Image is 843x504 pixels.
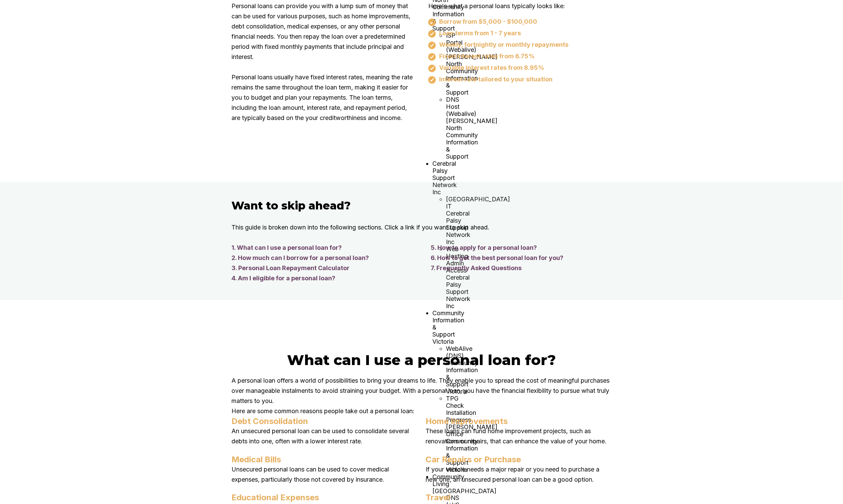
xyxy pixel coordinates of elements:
a: 7. Frequently Asked Questions [431,263,612,273]
p: Personal loans can provide you with a lump sum of money that can be used for various purposes, su... [231,1,415,123]
h4: Medical Bills [231,455,417,464]
div: Borrow from $5,000 - $100,000 [428,18,612,26]
div: Variable interest rates from 8.95% [428,64,612,72]
a: 2. How much can I borrow for a personal loan? [231,253,417,263]
h4: Travel [426,493,612,503]
div: Interest rate tailored to your situation [428,76,612,84]
div: Weekly, fortnightly or monthly repayments [428,41,612,49]
a: 5. How to apply for a personal loan? [431,243,612,253]
div: Fixed interest rates from 6.75% [428,53,612,61]
a: 3. Personal Loan Repayment Calculator [231,263,417,273]
p: These loans can fund home improvement projects, such as renovations or repairs, that can enhance ... [426,426,612,446]
img: eligibility orange tick [428,19,436,26]
p: If your vehicle needs a major repair or you need to purchase a new one, an unsecured personal loa... [426,464,612,485]
p: An unsecured personal loan can be used to consolidate several debts into one, often with a lower ... [231,426,417,446]
p: This guide is broken down into the following sections. Click a link if you want to skip ahead. [231,222,612,233]
img: eligibility orange tick [428,30,436,38]
h3: Want to skip ahead? [231,199,351,212]
img: eligibility orange tick [428,42,436,49]
h2: What can I use a personal loan for? [231,351,612,369]
h4: Home Improvements [426,416,612,426]
p: Here's what a personal loans typically looks like: [428,1,612,11]
a: 4. Am I eligible for a personal loan? [231,273,417,283]
p: Unsecured personal loans can be used to cover medical expenses, particularly those not covered by... [231,464,417,485]
h4: Educational Expenses [231,493,417,503]
div: Loan terms from 1 - 7 years [428,29,612,38]
p: A personal loan offers a world of possibilities to bring your dreams to life. They enable you to ... [231,376,612,406]
h4: Car Repairs or Purchase [426,455,612,464]
img: eligibility orange tick [428,53,436,61]
a: 6. How to get the best personal loan for you? [431,253,612,263]
p: Here are some common reasons people take out a personal loan: [231,406,612,416]
img: eligibility orange tick [428,65,436,72]
a: 1. What can I use a personal loan for? [231,243,417,253]
img: eligibility orange tick [428,76,436,84]
h4: Debt Consolidation [231,416,417,426]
